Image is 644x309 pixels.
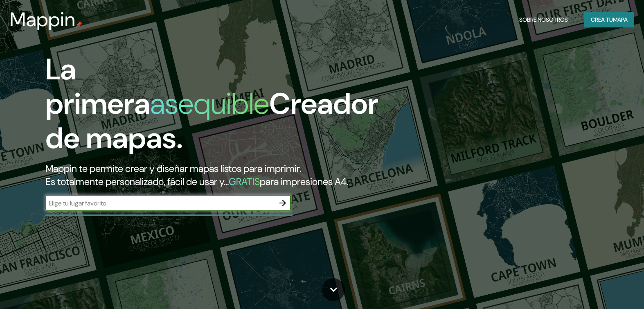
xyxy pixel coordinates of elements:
[571,277,635,300] iframe: Lanzador de widgets de ayuda
[516,12,571,27] button: Sobre nosotros
[519,16,568,23] font: Sobre nosotros
[45,198,275,208] input: Elige tu lugar favorito
[76,21,82,28] img: pin de mapeo
[229,175,260,188] font: GRATIS
[150,85,269,123] font: asequible
[45,85,378,157] font: Creador de mapas.
[45,50,150,123] font: La primera
[613,16,628,23] font: mapa
[10,7,76,32] font: Mappin
[591,16,613,23] font: Crea tu
[45,162,301,175] font: Mappin te permite crear y diseñar mapas listos para imprimir.
[260,175,348,188] font: para impresiones A4.
[584,12,634,27] button: Crea tumapa
[45,175,229,188] font: Es totalmente personalizado, fácil de usar y...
